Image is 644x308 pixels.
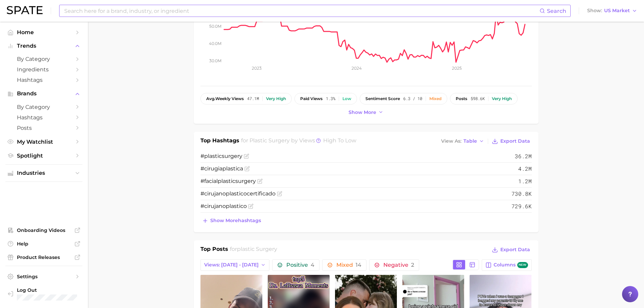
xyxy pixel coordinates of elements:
[17,56,71,62] span: by Category
[490,137,531,146] button: Export Data
[403,96,422,101] span: 6.3 / 10
[547,8,566,14] span: Search
[347,108,385,117] button: Show more
[7,6,43,14] img: SPATE
[500,138,530,144] span: Export Data
[326,96,335,101] span: 1.3%
[5,75,82,85] a: Hashtags
[5,112,82,123] a: Hashtags
[200,203,247,209] span: #cirujano o
[441,139,461,143] span: View As
[471,96,485,101] span: 598.6k
[5,168,82,178] button: Industries
[209,58,221,63] tspan: 30.0m
[237,246,277,252] span: plastic surgery
[586,6,639,15] button: ShowUS Market
[222,153,242,159] span: surgery
[429,96,442,101] div: Mixed
[5,41,82,51] button: Trends
[209,24,221,29] tspan: 50.0m
[17,254,71,260] span: Product Releases
[17,152,71,159] span: Spotlight
[17,274,71,280] span: Settings
[241,137,356,146] h2: for by Views
[222,165,240,172] span: plastic
[365,96,400,101] span: sentiment score
[5,225,82,235] a: Onboarding Videos
[300,96,323,101] span: paid views
[277,191,282,196] button: Flag as miscategorized or irrelevant
[206,96,244,101] span: weekly views
[452,66,461,71] tspan: 2025
[411,262,414,268] span: 2
[204,153,222,159] span: plastic
[17,241,71,247] span: Help
[230,245,277,255] h2: for
[494,262,528,268] span: Columns
[252,66,261,71] tspan: 2023
[200,93,292,104] button: avg.weekly views47.1mVery high
[5,271,82,282] a: Settings
[266,96,286,101] div: Very high
[5,252,82,262] a: Product Releases
[383,262,414,268] span: Negative
[244,153,249,159] button: Flag as miscategorized or irrelevant
[482,259,531,271] button: Columnsnew
[218,178,235,184] span: plastic
[511,202,532,210] span: 729.6k
[200,137,239,146] h1: Top Hashtags
[336,262,361,268] span: Mixed
[17,91,71,97] span: Brands
[209,41,221,46] tspan: 40.0m
[456,96,467,101] span: posts
[5,27,82,38] a: Home
[248,204,254,209] button: Flag as miscategorized or irrelevant
[17,139,71,145] span: My Watchlist
[235,178,256,184] span: surgery
[490,245,531,255] button: Export Data
[311,262,314,268] span: 4
[5,137,82,147] a: My Watchlist
[17,227,71,233] span: Onboarding Videos
[226,190,243,197] span: plastic
[5,89,82,99] button: Brands
[5,102,82,112] a: by Category
[518,165,532,173] span: 4.2m
[200,190,276,197] span: #cirujano ocertificado
[247,96,259,101] span: 47.1m
[244,166,250,171] button: Flag as miscategorized or irrelevant
[587,9,602,13] span: Show
[515,152,532,160] span: 36.2m
[249,137,290,144] span: plastic surgery
[5,285,82,303] a: Log out. Currently logged in with e-mail zach.stewart@emersongroup.com.
[351,66,361,71] tspan: 2024
[360,93,447,104] button: sentiment score6.3 / 10Mixed
[17,66,71,73] span: Ingredients
[257,179,263,184] button: Flag as miscategorized or irrelevant
[64,5,540,17] input: Search here for a brand, industry, or ingredient
[200,165,243,172] span: #cirugia a
[517,262,528,268] span: new
[210,218,261,223] span: Show more hashtags
[463,139,477,143] span: Table
[17,77,71,83] span: Hashtags
[450,93,518,104] button: posts598.6kVery high
[204,262,259,268] span: Views: [DATE] - [DATE]
[500,247,530,253] span: Export Data
[5,54,82,64] a: by Category
[323,137,356,144] span: high to low
[5,123,82,133] a: Posts
[356,262,361,268] span: 14
[17,170,71,176] span: Industries
[604,9,630,13] span: US Market
[349,110,376,115] span: Show more
[200,259,270,271] button: Views: [DATE] - [DATE]
[286,262,314,268] span: Positive
[5,64,82,75] a: Ingredients
[17,287,99,293] span: Log Out
[5,150,82,161] a: Spotlight
[511,190,532,198] span: 730.8k
[206,96,215,101] abbr: average
[200,245,228,255] h1: Top Posts
[226,203,243,209] span: plastic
